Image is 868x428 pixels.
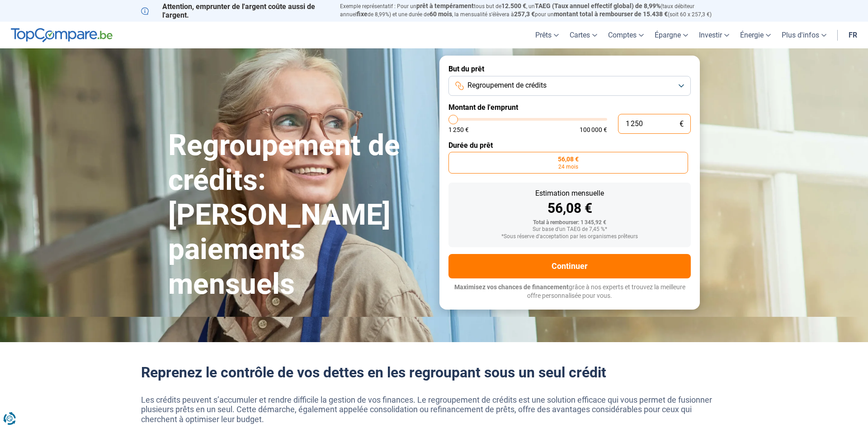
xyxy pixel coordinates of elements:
span: € [679,120,684,128]
label: Durée du prêt [448,141,691,150]
button: Regroupement de crédits [448,76,691,96]
div: Sur base d'un TAEG de 7,45 %* [456,226,684,233]
a: Épargne [649,22,693,48]
div: 56,08 € [456,202,684,215]
p: Attention, emprunter de l'argent coûte aussi de l'argent. [141,2,329,19]
img: TopCompare [11,28,113,42]
a: fr [843,22,863,48]
span: Maximisez vos chances de financement [454,283,569,291]
button: Continuer [448,254,691,278]
p: Les crédits peuvent s’accumuler et rendre difficile la gestion de vos finances. Le regroupement d... [141,395,727,424]
span: prêt à tempérament [416,2,474,9]
a: Plus d'infos [776,22,832,48]
span: fixe [357,10,368,18]
span: 1 250 € [448,127,469,133]
span: 60 mois [429,10,452,18]
a: Investir [693,22,735,48]
div: Estimation mensuelle [456,190,684,197]
label: But du prêt [448,65,691,73]
span: 12.500 € [501,2,526,9]
span: Regroupement de crédits [467,80,547,90]
div: *Sous réserve d'acceptation par les organismes prêteurs [456,234,684,240]
span: 24 mois [558,164,578,169]
a: Énergie [735,22,776,48]
span: 100 000 € [580,127,607,133]
a: Cartes [564,22,603,48]
span: TAEG (Taux annuel effectif global) de 8,99% [535,2,660,9]
p: grâce à nos experts et trouvez la meilleure offre personnalisée pour vous. [448,283,691,301]
label: Montant de l'emprunt [448,103,691,112]
a: Comptes [603,22,649,48]
p: Exemple représentatif : Pour un tous but de , un (taux débiteur annuel de 8,99%) et une durée de ... [340,2,727,19]
h1: Regroupement de crédits: [PERSON_NAME] paiements mensuels [168,128,429,302]
a: Prêts [530,22,564,48]
span: 56,08 € [558,156,579,162]
span: 257,3 € [514,10,535,18]
div: Total à rembourser: 1 345,92 € [456,220,684,226]
span: montant total à rembourser de 15.438 € [554,10,668,18]
h2: Reprenez le contrôle de vos dettes en les regroupant sous un seul crédit [141,364,727,381]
